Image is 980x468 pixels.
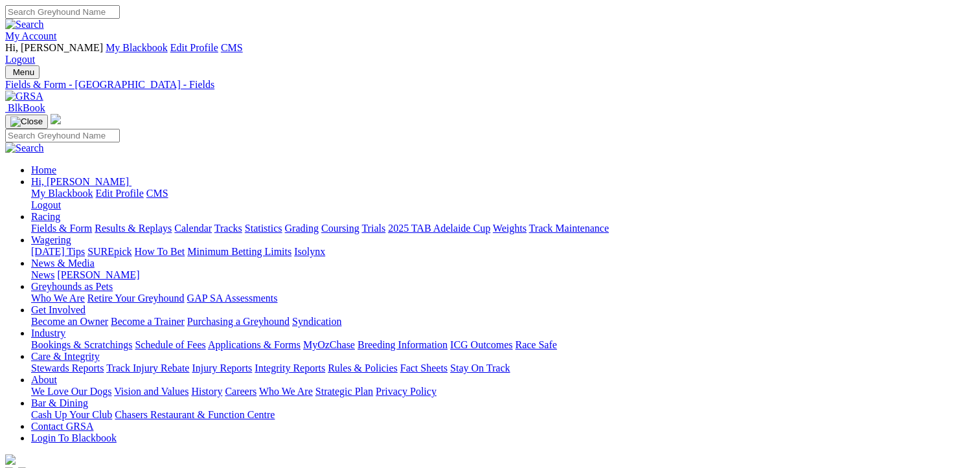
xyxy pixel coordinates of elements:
[493,223,527,234] a: Weights
[225,386,256,397] a: Careers
[5,30,57,41] a: My Account
[31,397,88,408] a: Bar & Dining
[96,188,144,199] a: Edit Profile
[214,223,242,234] a: Tracks
[174,223,212,234] a: Calendar
[31,362,975,374] div: Care & Integrity
[31,246,85,257] a: [DATE] Tips
[31,176,129,187] span: Hi, [PERSON_NAME]
[285,223,319,234] a: Grading
[51,114,61,124] img: logo-grsa-white.png
[321,223,359,234] a: Coursing
[31,339,975,351] div: Industry
[31,362,104,373] a: Stewards Reports
[245,223,282,234] a: Statistics
[31,304,85,315] a: Get Involved
[31,351,100,362] a: Care & Integrity
[95,223,172,234] a: Results & Replays
[31,164,56,175] a: Home
[187,246,291,257] a: Minimum Betting Limits
[187,293,278,304] a: GAP SA Assessments
[31,293,975,304] div: Greyhounds as Pets
[388,223,490,234] a: 2025 TAB Adelaide Cup
[191,386,222,397] a: History
[146,188,168,199] a: CMS
[114,386,188,397] a: Vision and Values
[170,42,218,53] a: Edit Profile
[115,409,275,420] a: Chasers Restaurant & Function Centre
[31,316,108,327] a: Become an Owner
[5,454,16,465] img: logo-grsa-white.png
[31,281,113,292] a: Greyhounds as Pets
[292,316,341,327] a: Syndication
[515,339,556,350] a: Race Safe
[5,19,44,30] img: Search
[5,5,120,19] input: Search
[31,386,975,397] div: About
[5,129,120,142] input: Search
[57,269,139,280] a: [PERSON_NAME]
[5,115,48,129] button: Toggle navigation
[13,67,34,77] span: Menu
[361,223,385,234] a: Trials
[5,54,35,65] a: Logout
[31,188,975,211] div: Hi, [PERSON_NAME]
[187,316,290,327] a: Purchasing a Greyhound
[400,362,448,373] a: Fact Sheets
[294,246,325,257] a: Isolynx
[31,223,92,234] a: Fields & Form
[31,269,975,281] div: News & Media
[111,316,185,327] a: Become a Trainer
[31,269,54,280] a: News
[31,223,975,234] div: Racing
[31,199,61,210] a: Logout
[315,386,373,397] a: Strategic Plan
[259,386,313,397] a: Who We Are
[376,386,437,397] a: Privacy Policy
[31,188,93,199] a: My Blackbook
[5,65,40,79] button: Toggle navigation
[10,117,43,127] img: Close
[31,176,131,187] a: Hi, [PERSON_NAME]
[87,293,185,304] a: Retire Your Greyhound
[87,246,131,257] a: SUREpick
[5,91,43,102] img: GRSA
[31,374,57,385] a: About
[255,362,325,373] a: Integrity Reports
[5,42,975,65] div: My Account
[450,339,512,350] a: ICG Outcomes
[135,339,205,350] a: Schedule of Fees
[5,79,975,91] a: Fields & Form - [GEOGRAPHIC_DATA] - Fields
[31,409,975,421] div: Bar & Dining
[135,246,185,257] a: How To Bet
[192,362,252,373] a: Injury Reports
[303,339,355,350] a: MyOzChase
[31,293,85,304] a: Who We Are
[31,234,71,245] a: Wagering
[5,142,44,154] img: Search
[31,246,975,258] div: Wagering
[31,421,93,432] a: Contact GRSA
[106,362,189,373] a: Track Injury Rebate
[31,432,117,443] a: Login To Blackbook
[31,258,95,269] a: News & Media
[31,211,60,222] a: Racing
[31,386,111,397] a: We Love Our Dogs
[328,362,398,373] a: Rules & Policies
[31,339,132,350] a: Bookings & Scratchings
[208,339,301,350] a: Applications & Forms
[31,409,112,420] a: Cash Up Your Club
[5,42,103,53] span: Hi, [PERSON_NAME]
[106,42,168,53] a: My Blackbook
[31,328,65,339] a: Industry
[221,42,243,53] a: CMS
[450,362,510,373] a: Stay On Track
[5,102,45,113] a: BlkBook
[31,316,975,328] div: Get Involved
[8,102,45,113] span: BlkBook
[529,223,609,234] a: Track Maintenance
[358,339,448,350] a: Breeding Information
